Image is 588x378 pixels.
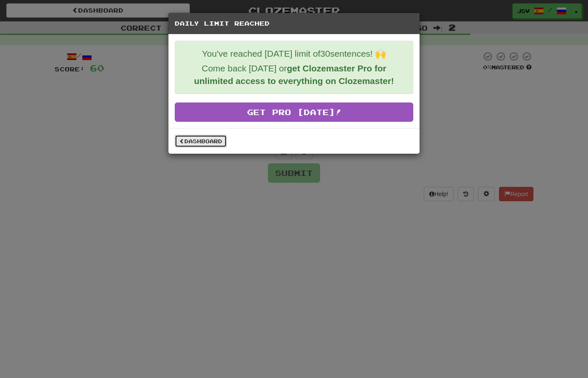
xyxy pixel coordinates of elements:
[175,19,413,28] h5: Daily Limit Reached
[175,135,227,147] a: Dashboard
[194,63,394,86] strong: get Clozemaster Pro for unlimited access to everything on Clozemaster!
[181,62,407,87] p: Come back [DATE] or
[175,102,413,122] a: Get Pro [DATE]!
[181,47,407,60] p: You've reached [DATE] limit of 30 sentences! 🙌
